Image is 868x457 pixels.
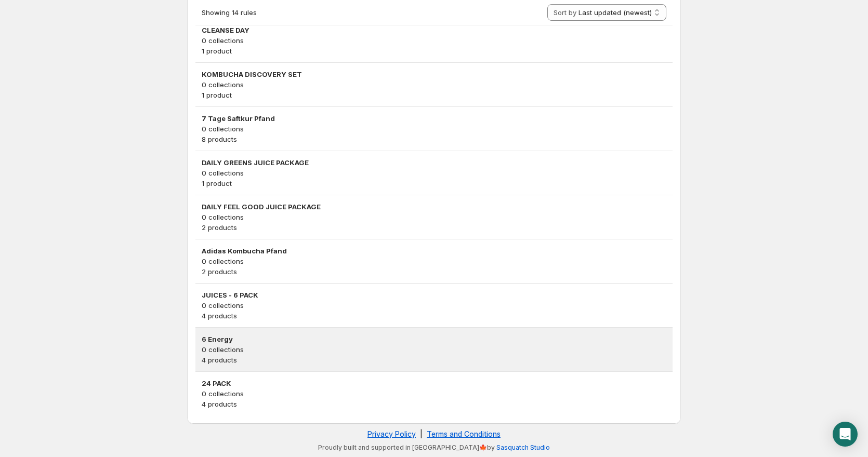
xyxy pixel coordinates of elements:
[496,443,550,451] a: Sasquatch Studio
[420,429,423,438] span: |
[202,201,666,212] h3: DAILY FEEL GOOD JUICE PACKAGE
[202,344,666,355] p: 0 collections
[367,429,416,438] a: Privacy Policy
[202,157,666,168] h3: DAILY GREENS JUICE PACKAGE
[202,399,666,409] p: 4 products
[202,79,666,90] p: 0 collections
[202,134,666,144] p: 8 products
[202,113,666,124] h3: 7 Tage Saftkur Pfand
[202,256,666,266] p: 0 collections
[427,429,501,438] a: Terms and Conditions
[202,222,666,233] p: 2 products
[202,334,666,344] h3: 6 Energy
[202,212,666,222] p: 0 collections
[202,35,666,46] p: 0 collections
[202,168,666,178] p: 0 collections
[192,443,676,452] p: Proudly built and supported in [GEOGRAPHIC_DATA]🍁by
[202,69,666,79] h3: KOMBUCHA DISCOVERY SET
[202,46,666,56] p: 1 product
[202,178,666,189] p: 1 product
[202,355,666,365] p: 4 products
[202,388,666,399] p: 0 collections
[202,311,666,321] p: 4 products
[202,378,666,388] h3: 24 PACK
[833,422,858,447] div: Open Intercom Messenger
[202,246,666,256] h3: Adidas Kombucha Pfand
[202,300,666,311] p: 0 collections
[202,266,666,277] p: 2 products
[202,290,666,300] h3: JUICES - 6 PACK
[202,8,257,17] span: Showing 14 rules
[202,25,666,35] h3: CLEANSE DAY
[202,90,666,100] p: 1 product
[202,124,666,134] p: 0 collections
